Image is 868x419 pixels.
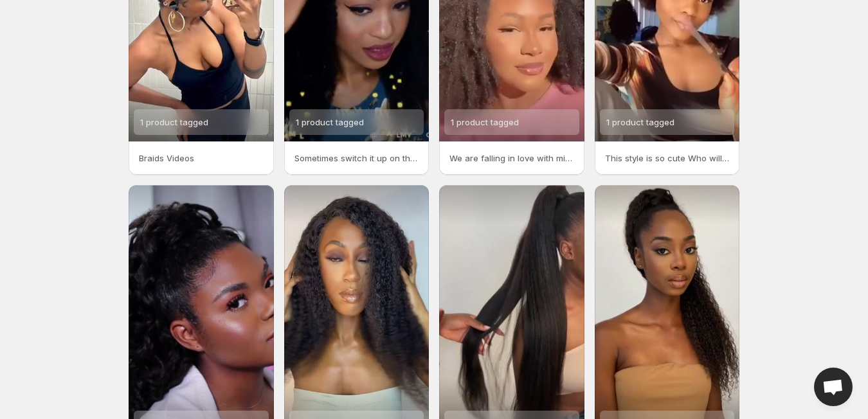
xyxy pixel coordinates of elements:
p: We are falling in love with milkayemima natural hair _- milkayemima __If you are looki [449,152,574,165]
div: Open chat [814,368,853,406]
p: Braids Videos [139,152,264,165]
p: This style is so cute Who will be trying this out - uchechi_ _Our toallmyblackgirls Kink [605,152,730,165]
span: 1 product tagged [140,117,208,127]
span: 1 product tagged [451,117,519,127]
span: 1 product tagged [296,117,364,127]
span: 1 product tagged [606,117,674,127]
p: Sometimes switch it up on them sis rey_mmdl using our toallmyblackgirls Kinky Coarse Clip [294,152,419,165]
